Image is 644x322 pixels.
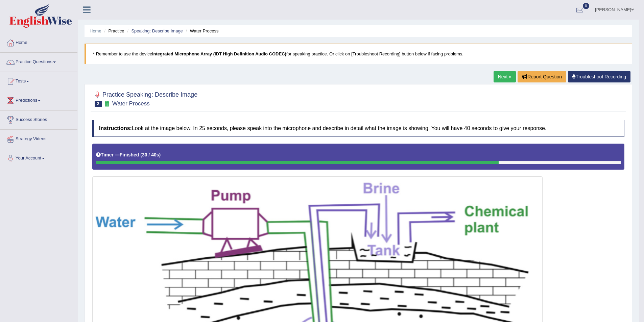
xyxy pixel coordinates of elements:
span: 2 [95,101,102,107]
b: Integrated Microphone Array (IDT High Definition Audio CODEC) [152,51,286,56]
a: Speaking: Describe Image [131,28,183,33]
a: Home [90,28,101,33]
b: ( [140,152,142,157]
h4: Look at the image below. In 25 seconds, please speak into the microphone and describe in detail w... [92,120,624,137]
h2: Practice Speaking: Describe Image [92,90,197,107]
button: Report Question [518,71,566,82]
a: Strategy Videos [0,130,77,147]
b: Finished [120,152,139,157]
a: Troubleshoot Recording [568,71,630,82]
b: Instructions: [99,125,132,131]
a: Practice Questions [0,53,77,70]
small: Exam occurring question [103,101,111,107]
a: Next » [494,71,516,82]
h5: Timer — [96,152,161,157]
a: Predictions [0,91,77,108]
blockquote: * Remember to use the device for speaking practice. Or click on [Troubleshoot Recording] button b... [85,44,632,64]
a: Success Stories [0,110,77,127]
a: Home [0,33,77,50]
b: 30 / 40s [142,152,159,157]
small: Water Process [112,100,150,107]
li: Practice [102,28,124,34]
li: Water Process [184,28,218,34]
a: Tests [0,72,77,89]
a: Your Account [0,149,77,166]
b: ) [159,152,161,157]
span: 0 [583,3,590,9]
